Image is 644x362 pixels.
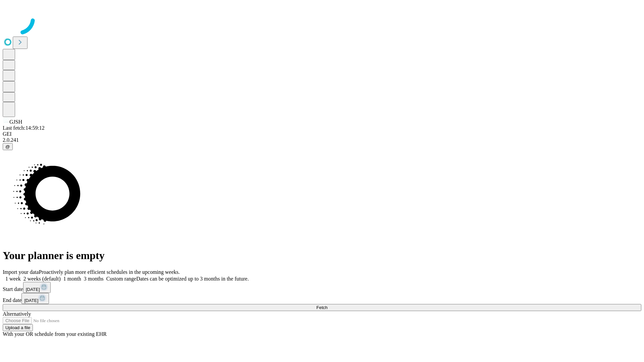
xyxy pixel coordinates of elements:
[39,269,180,275] span: Proactively plan more efficient schedules in the upcoming weeks.
[136,276,249,282] span: Dates can be optimized up to 3 months in the future.
[3,293,641,304] div: End date
[106,276,136,282] span: Custom range
[5,144,10,149] span: @
[23,282,51,293] button: [DATE]
[3,131,641,137] div: GEI
[3,249,641,262] h1: Your planner is empty
[21,293,49,304] button: [DATE]
[3,311,31,317] span: Alternatively
[3,331,107,337] span: With your OR schedule from your existing EHR
[23,276,61,282] span: 2 weeks (default)
[316,305,327,310] span: Fetch
[84,276,104,282] span: 3 months
[24,298,38,303] span: [DATE]
[3,137,641,143] div: 2.0.241
[3,282,641,293] div: Start date
[5,276,21,282] span: 1 week
[63,276,81,282] span: 1 month
[3,125,45,131] span: Last fetch: 14:59:12
[9,119,22,125] span: GJSH
[3,324,33,331] button: Upload a file
[3,269,39,275] span: Import your data
[26,287,40,292] span: [DATE]
[3,304,641,311] button: Fetch
[3,143,13,150] button: @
